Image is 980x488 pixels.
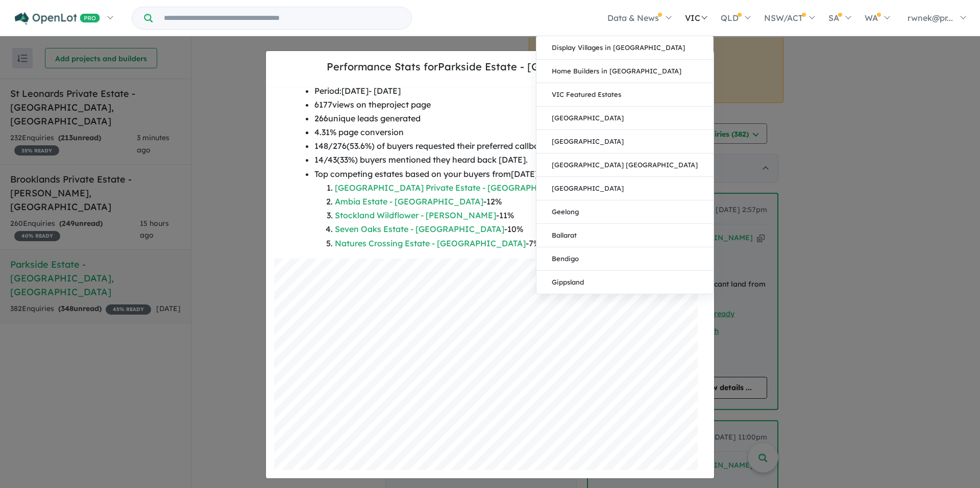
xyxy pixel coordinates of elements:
[536,224,713,247] a: Ballarat
[335,209,666,222] li: - 11 %
[314,167,666,250] li: Top competing estates based on your buyers from [DATE] to [DATE] :
[335,210,496,220] a: Stockland Wildflower - [PERSON_NAME]
[314,153,666,167] li: 14 / 43 ( 33 %) buyers mentioned they heard back [DATE].
[314,84,666,98] li: Period: [DATE] - [DATE]
[536,36,713,60] a: Display Villages in [GEOGRAPHIC_DATA]
[155,7,409,29] input: Try estate name, suburb, builder or developer
[536,247,713,271] a: Bendigo
[536,153,713,177] a: [GEOGRAPHIC_DATA] [GEOGRAPHIC_DATA]
[335,224,504,234] a: Seven Oaks Estate - [GEOGRAPHIC_DATA]
[536,200,713,224] a: Geelong
[335,181,666,195] li: - 20 %
[335,238,526,248] a: Natures Crossing Estate - [GEOGRAPHIC_DATA]
[335,183,576,193] a: [GEOGRAPHIC_DATA] Private Estate - [GEOGRAPHIC_DATA]
[274,59,693,74] h5: Performance Stats for Parkside Estate - [GEOGRAPHIC_DATA]
[908,13,953,23] span: rwnek@pr...
[15,12,100,25] img: Openlot PRO Logo White
[314,139,666,153] li: 148 / 276 ( 53.6 %) of buyers requested their preferred callback time as " as soon as possible! "
[335,196,483,207] a: Ambia Estate - [GEOGRAPHIC_DATA]
[335,237,666,250] li: - 7 %
[536,130,713,153] a: [GEOGRAPHIC_DATA]
[536,60,713,83] a: Home Builders in [GEOGRAPHIC_DATA]
[314,112,666,125] li: 266 unique leads generated
[314,98,666,112] li: 6177 views on the project page
[536,83,713,107] a: VIC Featured Estates
[536,177,713,200] a: [GEOGRAPHIC_DATA]
[536,271,713,294] a: Gippsland
[314,125,666,139] li: 4.31 % page conversion
[536,107,713,130] a: [GEOGRAPHIC_DATA]
[335,222,666,236] li: - 10 %
[335,195,666,209] li: - 12 %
